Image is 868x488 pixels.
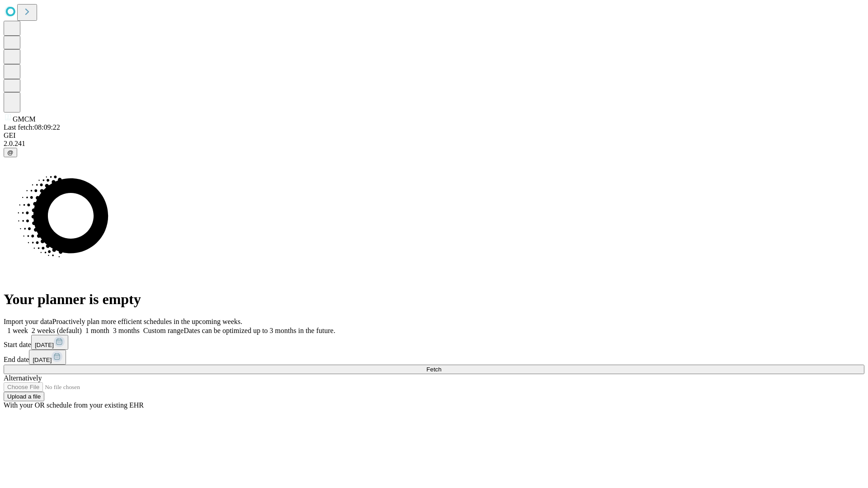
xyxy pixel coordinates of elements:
[4,350,864,365] div: End date
[31,335,68,350] button: [DATE]
[13,115,36,123] span: GMCM
[4,140,864,148] div: 2.0.241
[4,401,144,409] span: With your OR schedule from your existing EHR
[32,327,82,334] span: 2 weeks (default)
[143,327,184,334] span: Custom range
[29,350,66,365] button: [DATE]
[4,123,60,131] span: Last fetch: 08:09:22
[4,291,864,308] h1: Your planner is empty
[426,366,441,373] span: Fetch
[33,357,52,363] span: [DATE]
[4,318,52,325] span: Import your data
[184,327,335,334] span: Dates can be optimized up to 3 months in the future.
[52,318,242,325] span: Proactively plan more efficient schedules in the upcoming weeks.
[4,365,864,374] button: Fetch
[4,131,864,140] div: GEI
[4,392,44,401] button: Upload a file
[113,327,140,334] span: 3 months
[7,149,14,156] span: @
[4,335,864,350] div: Start date
[7,327,28,334] span: 1 week
[4,374,42,382] span: Alternatively
[35,342,54,348] span: [DATE]
[4,148,17,157] button: @
[85,327,109,334] span: 1 month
